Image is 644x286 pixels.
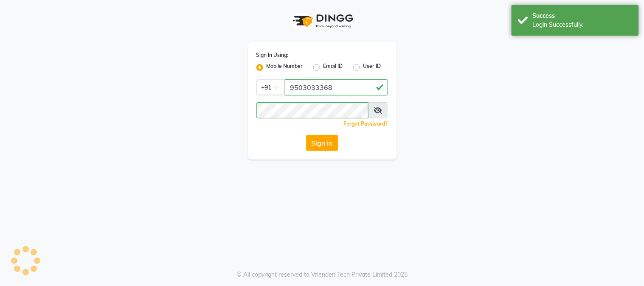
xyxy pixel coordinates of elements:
[256,102,369,118] input: Username
[533,11,633,20] div: Success
[306,135,338,151] button: Sign In
[288,8,356,34] img: logo1.svg
[267,62,303,73] label: Mobile Number
[323,62,343,73] label: Email ID
[285,79,388,95] input: Username
[533,20,633,29] div: Login Successfully.
[344,121,388,127] a: Forgot Password?
[363,62,381,73] label: User ID
[256,51,289,59] label: Sign In Using:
